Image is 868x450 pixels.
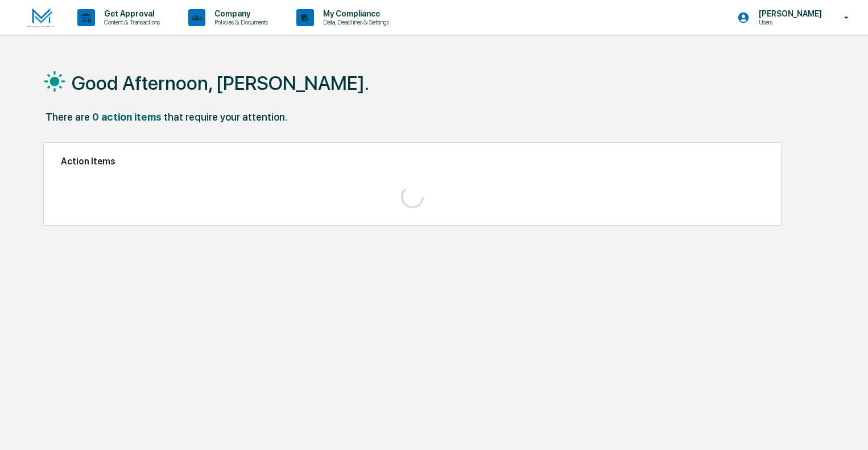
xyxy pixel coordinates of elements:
[61,156,764,167] h2: Action Items
[95,9,166,18] p: Get Approval
[46,111,90,123] div: There are
[314,18,395,26] p: Data, Deadlines & Settings
[27,8,55,28] img: logo
[750,18,828,26] p: Users
[314,9,395,18] p: My Compliance
[92,111,162,123] div: 0 action items
[205,9,274,18] p: Company
[95,18,166,26] p: Content & Transactions
[164,111,287,123] div: that require your attention.
[750,9,828,18] p: [PERSON_NAME]
[72,72,369,94] h1: Good Afternoon, [PERSON_NAME].
[205,18,274,26] p: Policies & Documents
